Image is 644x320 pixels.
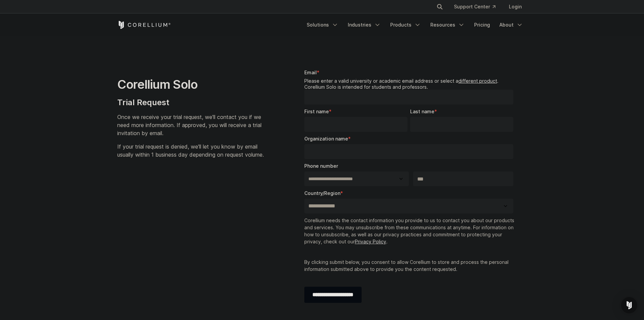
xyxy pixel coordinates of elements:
span: Email [304,70,317,75]
button: Search [434,1,446,13]
div: Navigation Menu [303,19,527,31]
p: By clicking submit below, you consent to allow Corellium to store and process the personal inform... [304,258,516,273]
a: different product [458,78,497,84]
div: Navigation Menu [428,1,527,13]
a: About [495,19,527,31]
h4: Trial Request [117,97,264,108]
span: If your trial request is denied, we'll let you know by email usually within 1 business day depend... [117,143,264,158]
div: Open Intercom Messenger [621,297,637,313]
h1: Corellium Solo [117,77,264,92]
span: Last name [410,109,434,114]
a: Products [386,19,425,31]
span: First name [304,109,329,114]
a: Industries [344,19,385,31]
p: Corellium needs the contact information you provide to us to contact you about our products and s... [304,217,516,245]
a: Support Center [449,1,501,13]
legend: Please enter a valid university or academic email address or select a . Corellium Solo is intende... [304,78,516,90]
a: Corellium Home [117,21,171,29]
span: Organization name [304,136,348,142]
span: Once we receive your trial request, we'll contact you if we need more information. If approved, y... [117,114,262,136]
a: Privacy Policy [355,239,386,244]
a: Solutions [303,19,342,31]
a: Login [503,1,527,13]
a: Pricing [470,19,494,31]
span: Phone number [304,163,338,169]
a: Resources [426,19,469,31]
span: Country/Region [304,190,340,196]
